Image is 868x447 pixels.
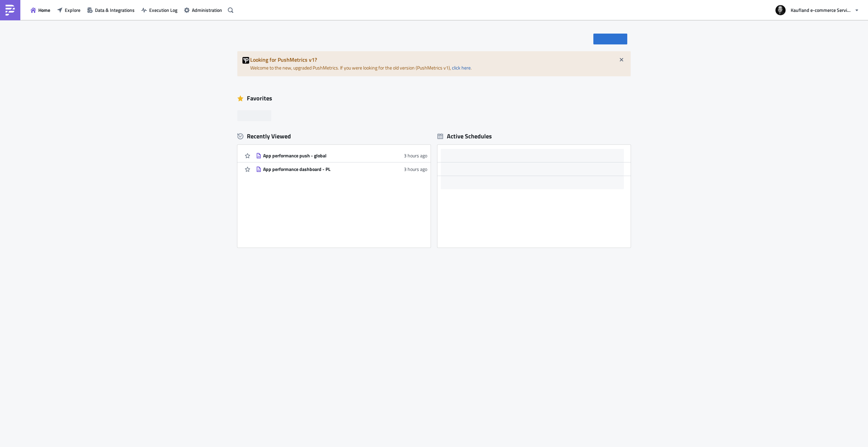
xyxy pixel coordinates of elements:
[263,166,382,172] div: App performance dashboard - PL
[237,93,631,103] div: Favorites
[452,64,471,71] a: click here
[256,149,427,162] a: App performance push - global3 hours ago
[181,5,225,15] button: Administration
[404,152,427,159] time: 2025-08-12T07:41:10Z
[791,6,852,14] span: Kaufland e-commerce Services GmbH & Co. KG
[437,132,492,140] div: Active Schedules
[404,166,427,173] time: 2025-08-12T07:39:42Z
[263,153,382,159] div: App performance push - global
[27,5,54,15] button: Home
[84,5,138,15] button: Data & Integrations
[775,4,786,16] img: Avatar
[149,6,177,14] span: Execution Log
[237,131,431,141] div: Recently Viewed
[138,5,181,15] button: Execution Log
[237,51,631,76] div: Welcome to the new, upgraded PushMetrics. If you were looking for the old version (PushMetrics v1...
[54,5,84,15] button: Explore
[192,6,222,14] span: Administration
[771,3,863,18] button: Kaufland e-commerce Services GmbH & Co. KG
[38,6,50,14] span: Home
[95,6,135,14] span: Data & Integrations
[250,57,626,62] h5: Looking for PushMetrics v1?
[256,162,427,176] a: App performance dashboard - PL3 hours ago
[5,5,16,16] img: PushMetrics
[65,6,80,14] span: Explore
